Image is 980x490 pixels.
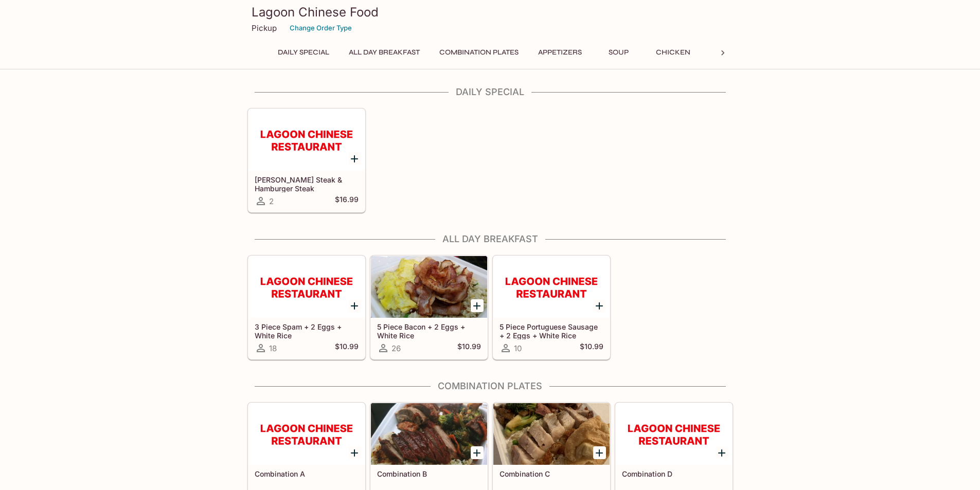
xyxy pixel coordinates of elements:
[471,446,484,459] button: Add Combination B
[371,256,487,318] div: 5 Piece Bacon + 2 Eggs + White Rice
[377,469,481,478] h5: Combination B
[252,23,277,33] p: Pickup
[493,256,610,318] div: 5 Piece Portuguese Sausage + 2 Eggs + White Rice
[247,86,733,98] h4: Daily Special
[255,322,359,339] h5: 3 Piece Spam + 2 Eggs + White Rice
[471,299,484,312] button: Add 5 Piece Bacon + 2 Eggs + White Rice
[335,342,359,354] h5: $10.99
[248,256,365,359] a: 3 Piece Spam + 2 Eggs + White Rice18$10.99
[348,299,361,312] button: Add 3 Piece Spam + 2 Eggs + White Rice
[248,403,365,465] div: Combination A
[391,343,401,353] span: 26
[269,196,274,206] span: 2
[348,446,361,459] button: Add Combination A
[377,322,481,339] h5: 5 Piece Bacon + 2 Eggs + White Rice
[285,20,357,36] button: Change Order Type
[593,446,606,459] button: Add Combination C
[514,343,522,353] span: 10
[272,45,335,60] button: Daily Special
[370,256,488,359] a: 5 Piece Bacon + 2 Eggs + White Rice26$10.99
[348,152,361,165] button: Add Teri Steak & Hamburger Steak
[650,45,697,60] button: Chicken
[335,195,359,207] h5: $16.99
[255,175,359,192] h5: [PERSON_NAME] Steak & Hamburger Steak
[532,45,587,60] button: Appetizers
[716,446,728,459] button: Add Combination D
[434,45,524,60] button: Combination Plates
[457,342,481,354] h5: $10.99
[500,322,603,339] h5: 5 Piece Portuguese Sausage + 2 Eggs + White Rice
[622,469,726,478] h5: Combination D
[248,109,365,171] div: Teri Steak & Hamburger Steak
[248,256,365,318] div: 3 Piece Spam + 2 Eggs + White Rice
[500,469,603,478] h5: Combination C
[705,45,751,60] button: Beef
[493,256,610,359] a: 5 Piece Portuguese Sausage + 2 Eggs + White Rice10$10.99
[596,45,642,60] button: Soup
[343,45,425,60] button: All Day Breakfast
[255,469,359,478] h5: Combination A
[269,343,277,353] span: 18
[247,233,733,245] h4: All Day Breakfast
[248,108,365,212] a: [PERSON_NAME] Steak & Hamburger Steak2$16.99
[593,299,606,312] button: Add 5 Piece Portuguese Sausage + 2 Eggs + White Rice
[252,4,729,20] h3: Lagoon Chinese Food
[371,403,487,465] div: Combination B
[247,380,733,392] h4: Combination Plates
[493,403,610,465] div: Combination C
[580,342,603,354] h5: $10.99
[616,403,732,465] div: Combination D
